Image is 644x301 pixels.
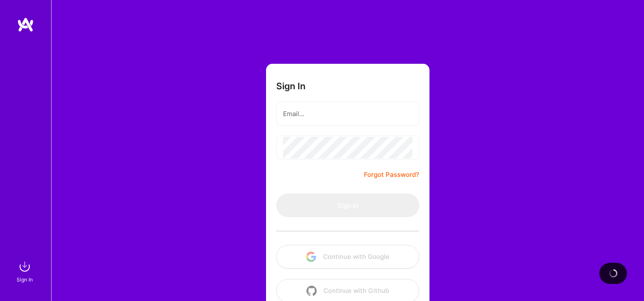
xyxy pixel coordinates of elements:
a: sign inSign In [18,258,33,284]
h3: Sign In [276,81,306,91]
input: Email... [283,103,412,125]
img: logo [17,17,34,32]
button: Sign In [276,193,419,217]
img: loading [609,269,618,278]
img: icon [306,286,317,296]
button: Continue with Google [276,245,419,269]
img: icon [306,252,316,262]
div: Sign In [17,275,33,284]
img: sign in [16,258,33,275]
a: Forgot Password? [364,170,419,180]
